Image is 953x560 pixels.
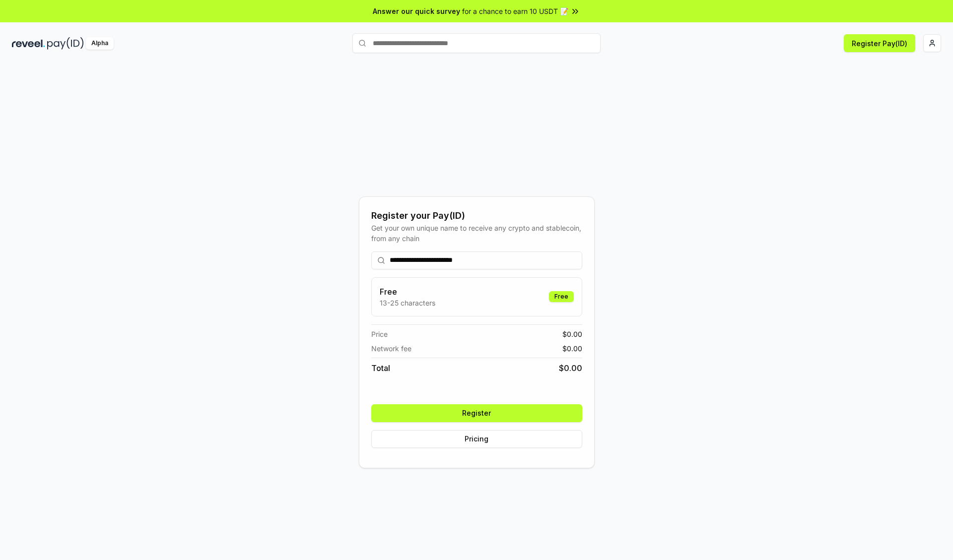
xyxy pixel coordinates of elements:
[380,298,435,308] p: 13-25 characters
[371,404,582,422] button: Register
[371,430,582,448] button: Pricing
[86,37,114,50] div: Alpha
[549,291,574,302] div: Free
[371,209,582,223] div: Register your Pay(ID)
[380,286,435,298] h3: Free
[373,6,460,16] span: Answer our quick survey
[371,223,582,244] div: Get your own unique name to receive any crypto and stablecoin, from any chain
[12,37,45,50] img: reveel_dark
[562,329,582,339] span: $ 0.00
[559,362,582,374] span: $ 0.00
[371,343,411,354] span: Network fee
[844,34,915,52] button: Register Pay(ID)
[371,362,390,374] span: Total
[562,343,582,354] span: $ 0.00
[462,6,568,16] span: for a chance to earn 10 USDT 📝
[47,37,84,50] img: pay_id
[371,329,388,339] span: Price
